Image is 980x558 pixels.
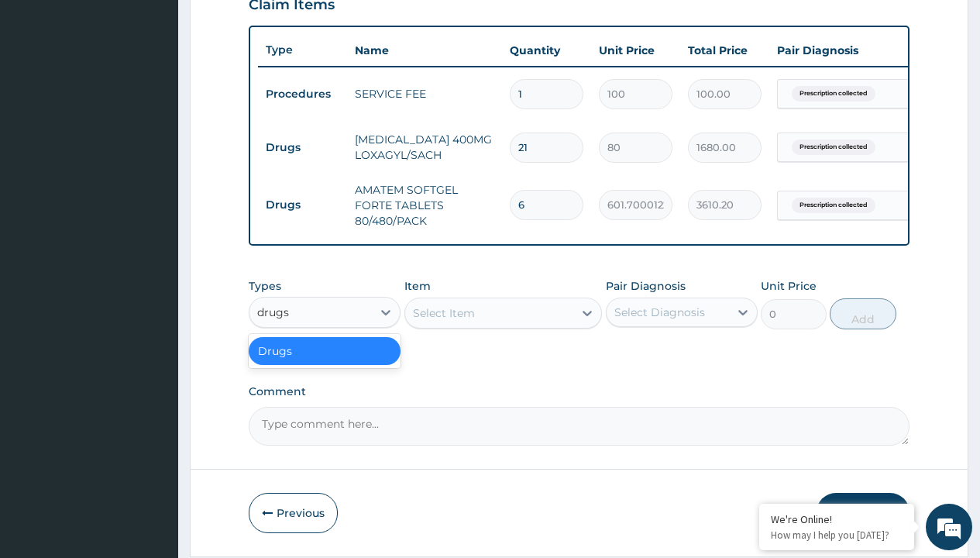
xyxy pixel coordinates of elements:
th: Name [347,35,502,66]
td: Drugs [258,191,347,219]
td: [MEDICAL_DATA] 400MG LOXAGYL/SACH [347,124,502,170]
td: Procedures [258,80,347,108]
span: Prescription collected [792,198,875,213]
span: We're online! [90,175,214,332]
label: Comment [249,385,910,398]
img: d_794563401_company_1708531726252_794563401 [29,77,63,116]
div: Drugs [249,337,401,365]
th: Quantity [502,35,591,66]
textarea: Type your message and hit 'Enter' [8,384,295,438]
button: Previous [249,493,338,533]
span: Prescription collected [792,86,875,102]
p: How may I help you today? [771,529,903,542]
button: Add [830,298,896,329]
td: Drugs [258,133,347,162]
td: SERVICE FEE [347,78,502,109]
div: Chat with us now [81,87,260,107]
span: Prescription collected [792,139,875,155]
label: Item [404,278,431,294]
label: Types [249,280,281,293]
th: Type [258,36,347,64]
div: Select Item [413,305,475,321]
div: Select Diagnosis [614,305,705,320]
td: AMATEM SOFTGEL FORTE TABLETS 80/480/PACK [347,174,502,236]
th: Unit Price [591,35,680,66]
div: Minimize live chat window [254,8,291,45]
button: Submit [817,493,910,533]
label: Pair Diagnosis [606,278,686,294]
div: We're Online! [771,512,903,526]
label: Unit Price [761,278,817,294]
th: Pair Diagnosis [769,35,940,66]
th: Total Price [680,35,769,66]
